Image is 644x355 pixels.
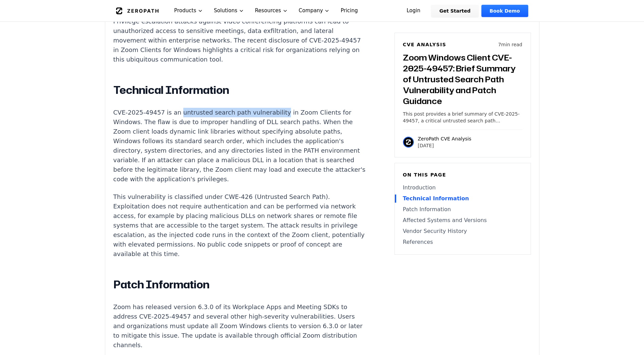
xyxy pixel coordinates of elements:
[403,111,522,124] p: This post provides a brief summary of CVE-2025-49457, a critical untrusted search path vulnerabil...
[113,108,366,184] p: CVE-2025-49457 is an untrusted search path vulnerability in Zoom Clients for Windows. The flaw is...
[418,142,472,149] p: [DATE]
[403,41,446,48] h6: CVE Analysis
[403,227,522,235] a: Vendor Security History
[418,135,472,142] p: ZeroPath CVE Analysis
[403,216,522,224] a: Affected Systems and Versions
[403,205,522,214] a: Patch Information
[481,5,528,17] a: Book Demo
[403,238,522,246] a: References
[113,302,366,350] p: Zoom has released version 6.3.0 of its Workplace Apps and Meeting SDKs to address CVE-2025-49457 ...
[403,52,522,106] h3: Zoom Windows Client CVE-2025-49457: Brief Summary of Untrusted Search Path Vulnerability and Patc...
[399,5,429,17] a: Login
[113,278,366,291] h2: Patch Information
[113,17,366,64] p: Privilege escalation attacks against video conferencing platforms can lead to unauthorized access...
[403,137,414,148] img: ZeroPath CVE Analysis
[403,195,522,203] a: Technical Information
[403,171,522,178] h6: On this page
[113,83,366,97] h2: Technical Information
[498,41,522,48] p: 7 min read
[403,184,522,192] a: Introduction
[113,192,366,259] p: This vulnerability is classified under CWE-426 (Untrusted Search Path). Exploitation does not req...
[431,5,479,17] a: Get Started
